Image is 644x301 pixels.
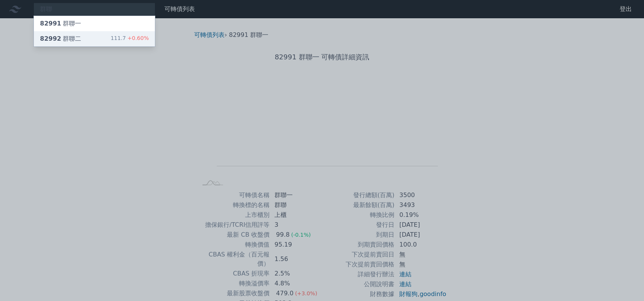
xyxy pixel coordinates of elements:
[34,31,155,46] a: 82992群聯二 111.7+0.60%
[40,35,61,42] span: 82992
[40,34,81,43] div: 群聯二
[111,34,149,43] div: 111.7
[40,19,81,28] div: 群聯一
[40,20,61,27] span: 82991
[126,35,149,41] span: +0.60%
[34,16,155,31] a: 82991群聯一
